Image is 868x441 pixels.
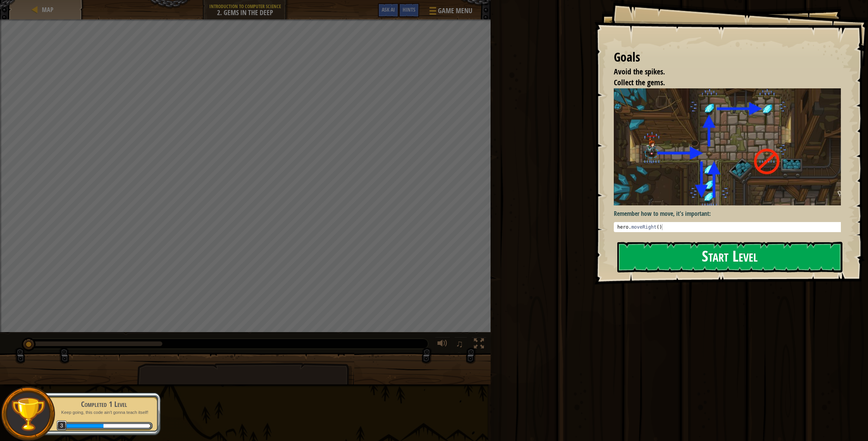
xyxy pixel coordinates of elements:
[614,48,841,66] div: Goals
[378,3,399,17] button: Ask AI
[55,410,153,415] p: Keep going, this code ain't gonna teach itself!
[614,66,665,77] span: Avoid the spikes.
[438,6,472,16] span: Game Menu
[57,420,67,431] span: 3
[40,5,53,14] a: Map
[423,3,477,21] button: Game Menu
[614,77,665,88] span: Collect the gems.
[614,88,847,205] img: Gems in the deep
[617,242,842,272] button: Start Level
[10,396,46,432] img: trophy.png
[403,6,415,13] span: Hints
[454,337,467,353] button: ♫
[382,6,395,13] span: Ask AI
[604,66,839,78] li: Avoid the spikes.
[55,399,153,410] div: Completed 1 Level
[435,337,450,353] button: Adjust volume
[42,5,53,14] span: Map
[604,77,839,88] li: Collect the gems.
[456,338,463,350] span: ♫
[614,209,847,218] p: Remember how to move, it's important:
[471,337,487,353] button: Toggle fullscreen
